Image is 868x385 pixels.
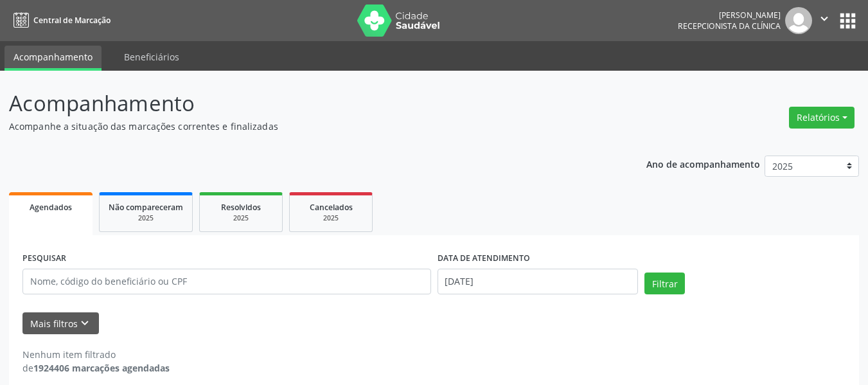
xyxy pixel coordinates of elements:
[22,269,431,294] input: Nome, código do beneficiário ou CPF
[4,46,102,71] a: Acompanhamento
[22,249,66,269] label: PESQUISAR
[33,15,111,26] span: Central de Marcação
[109,213,183,223] div: 2025
[9,10,111,31] a: Central de Marcação
[22,348,170,361] div: Nenhum item filtrado
[30,202,72,213] span: Agendados
[644,273,685,294] button: Filtrar
[678,21,781,31] span: Recepcionista da clínica
[817,12,831,26] i: 
[785,7,812,34] img: img
[115,46,188,68] a: Beneficiários
[109,202,183,213] span: Não compareceram
[9,87,604,120] p: Acompanhamento
[438,249,530,269] label: DATA DE ATENDIMENTO
[438,269,639,294] input: Selecione um intervalo
[837,10,859,32] button: apps
[789,107,855,129] button: Relatórios
[209,213,273,223] div: 2025
[812,7,837,34] button: 
[221,202,261,213] span: Resolvidos
[78,316,92,330] i: keyboard_arrow_down
[22,361,170,375] div: de
[646,156,760,172] p: Ano de acompanhamento
[678,10,781,21] div: [PERSON_NAME]
[9,120,604,133] p: Acompanhe a situação das marcações correntes e finalizadas
[22,312,99,335] button: Mais filtroskeyboard_arrow_down
[310,202,353,213] span: Cancelados
[299,213,363,223] div: 2025
[33,362,170,374] strong: 1924406 marcações agendadas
